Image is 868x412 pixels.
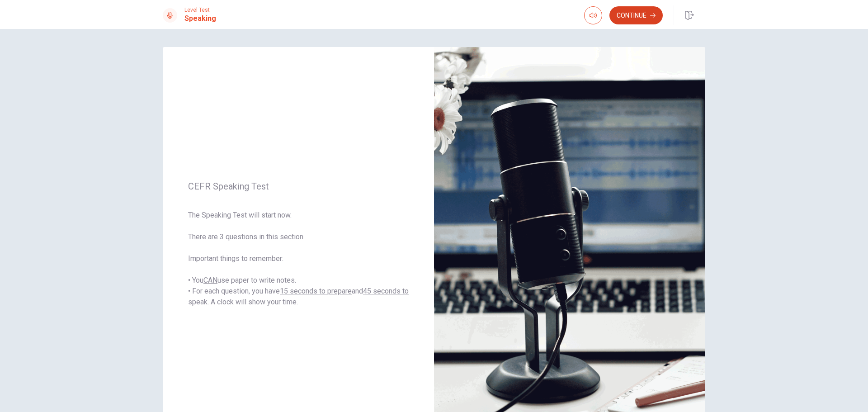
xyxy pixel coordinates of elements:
span: Level Test [184,7,216,13]
span: The Speaking Test will start now. There are 3 questions in this section. Important things to reme... [188,210,409,308]
span: CEFR Speaking Test [188,181,409,192]
u: CAN [203,276,217,284]
h1: Speaking [184,13,216,24]
u: 15 seconds to prepare [280,287,352,295]
button: Continue [609,6,663,24]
